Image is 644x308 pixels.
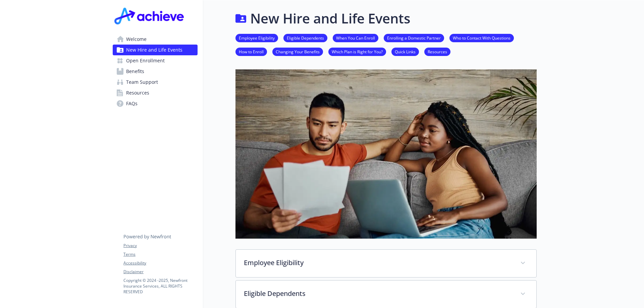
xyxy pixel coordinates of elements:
[272,48,323,55] a: Changing Your Benefits
[113,66,198,77] a: Benefits
[123,251,197,257] a: Terms
[333,35,378,41] a: When You Can Enroll
[123,243,197,249] a: Privacy
[235,48,267,55] a: How to Enroll
[126,34,147,45] span: Welcome
[113,34,198,45] a: Welcome
[123,260,197,266] a: Accessibility
[126,98,138,109] span: FAQs
[113,87,198,98] a: Resources
[126,77,158,87] span: Team Support
[113,45,198,55] a: New Hire and Life Events
[244,258,512,268] p: Employee Eligibility
[283,35,327,41] a: Eligible Dependents
[126,87,149,98] span: Resources
[244,289,512,299] p: Eligible Dependents
[126,55,165,66] span: Open Enrollment
[123,269,197,275] a: Disclaimer
[236,281,536,308] div: Eligible Dependents
[250,8,410,28] h1: New Hire and Life Events
[113,98,198,109] a: FAQs
[113,55,198,66] a: Open Enrollment
[391,48,419,55] a: Quick Links
[328,48,386,55] a: Which Plan is Right for You?
[424,48,450,55] a: Resources
[235,69,537,239] img: new hire page banner
[235,35,278,41] a: Employee Eligibility
[113,77,198,87] a: Team Support
[126,45,182,55] span: New Hire and Life Events
[449,35,514,41] a: Who to Contact With Questions
[126,66,144,77] span: Benefits
[123,278,197,295] p: Copyright © 2024 - 2025 , Newfront Insurance Services, ALL RIGHTS RESERVED
[236,250,536,277] div: Employee Eligibility
[384,35,444,41] a: Enrolling a Domestic Partner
